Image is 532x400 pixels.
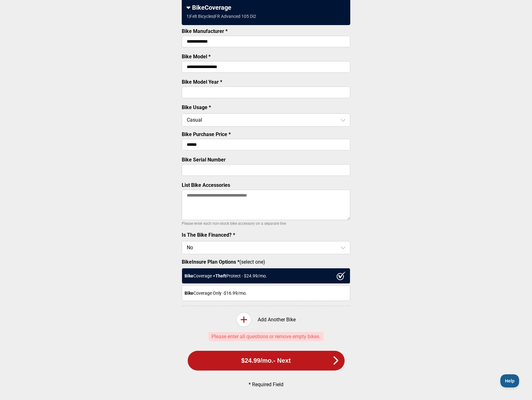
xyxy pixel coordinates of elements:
[182,259,350,265] label: (select one)
[182,312,350,327] div: Add Another Bike
[182,182,230,188] label: List Bike Accessories
[182,28,228,34] label: Bike Manufacturer *
[208,332,324,341] p: Please enter all questions or remove empty bikes.
[182,131,231,137] label: Bike Purchase Price *
[186,14,256,19] div: 1 | Felt Bicycles | FR Advanced 105 Di2
[182,157,226,163] label: Bike Serial Number
[261,357,273,364] span: /mo.
[336,271,346,280] img: ux1sgP1Haf775SAghJI38DyDlYP+32lKFAAAAAElFTkSuQmCC
[182,259,239,265] strong: BikeInsure Plan Options *
[182,220,350,227] p: Please enter each non-stock bike accessory on a separate line
[185,291,193,296] strong: Bike
[182,54,211,60] label: Bike Model *
[186,4,346,11] div: BikeCoverage
[182,104,211,110] label: Bike Usage *
[188,351,345,371] button: $24.99/mo.- Next
[215,273,226,278] strong: Theft
[182,79,222,85] label: Bike Model Year *
[182,285,350,301] div: Coverage Only - $16.99 /mo.
[185,273,193,278] strong: Bike
[192,382,340,387] p: * Required Field
[182,232,235,238] label: Is The Bike Financed? *
[500,374,519,387] iframe: Toggle Customer Support
[182,268,350,284] div: Coverage + Protect - $ 24.99 /mo.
